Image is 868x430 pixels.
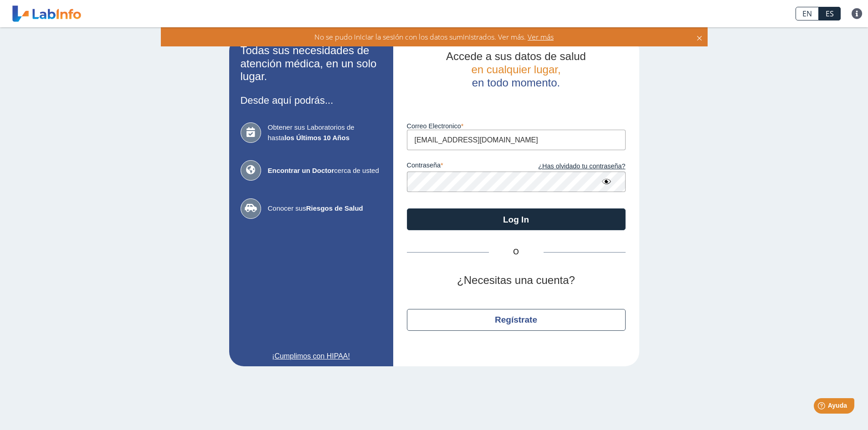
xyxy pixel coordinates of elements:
b: Encontrar un Doctor [268,167,334,174]
span: cerca de usted [268,166,382,176]
button: Log In [407,208,626,230]
span: en cualquier lugar, [471,63,560,76]
b: los Últimos 10 Años [284,134,349,142]
h2: Todas sus necesidades de atención médica, en un solo lugar. [241,44,382,83]
h2: ¿Necesitas una cuenta? [407,274,626,287]
label: Correo Electronico [407,122,626,130]
b: Riesgos de Salud [306,204,363,212]
a: EN [796,7,819,20]
iframe: Help widget launcher [787,395,858,420]
a: ES [819,7,841,20]
label: contraseña [407,162,516,172]
span: Ver más [526,32,554,42]
span: en todo momento. [472,76,560,89]
span: Conocer sus [268,203,382,214]
span: No se pudo iniciar la sesión con los datos suministrados. Ver más. [314,32,526,42]
button: Regístrate [407,309,626,331]
span: Accede a sus datos de salud [446,50,586,62]
span: O [489,247,544,258]
a: ¡Cumplimos con HIPAA! [241,351,382,362]
h3: Desde aquí podrás... [241,95,382,106]
span: Obtener sus Laboratorios de hasta [268,122,382,143]
a: ¿Has olvidado tu contraseña? [516,162,626,172]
